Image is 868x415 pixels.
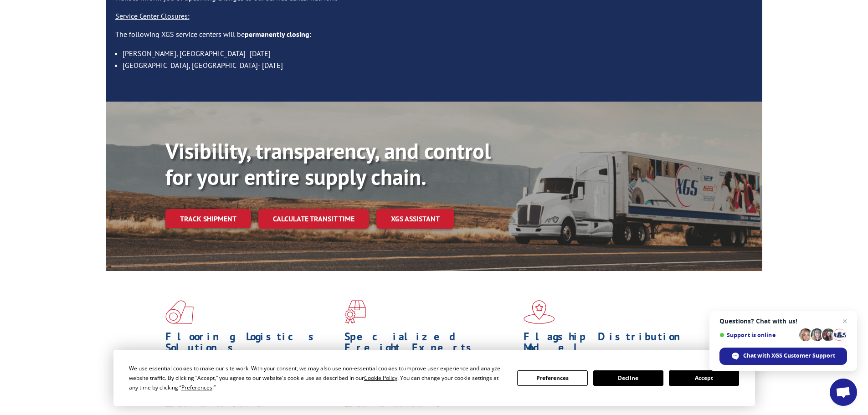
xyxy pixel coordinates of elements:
[743,352,835,360] span: Chat with XGS Customer Support
[115,29,753,47] p: The following XGS service centers will be :
[593,370,663,386] button: Decline
[719,318,847,325] span: Questions? Chat with us!
[364,374,397,382] span: Cookie Policy
[123,47,753,59] li: [PERSON_NAME], [GEOGRAPHIC_DATA]- [DATE]
[344,331,517,358] h1: Specialized Freight Experts
[165,331,338,358] h1: Flooring Logistics Solutions
[517,370,587,386] button: Preferences
[719,348,847,365] span: Chat with XGS Customer Support
[524,331,696,358] h1: Flagship Distribution Model
[165,300,194,324] img: xgs-icon-total-supply-chain-intelligence-red
[123,59,753,71] li: [GEOGRAPHIC_DATA], [GEOGRAPHIC_DATA]- [DATE]
[669,370,739,386] button: Accept
[165,209,251,228] a: Track shipment
[830,379,857,406] a: Open chat
[115,11,190,20] u: Service Center Closures:
[376,209,454,229] a: XGS ASSISTANT
[524,300,555,324] img: xgs-icon-flagship-distribution-model-red
[129,364,506,392] div: We use essential cookies to make our site work. With your consent, we may also use non-essential ...
[181,384,212,391] span: Preferences
[113,350,755,406] div: Cookie Consent Prompt
[344,300,366,324] img: xgs-icon-focused-on-flooring-red
[165,137,491,191] b: Visibility, transparency, and control for your entire supply chain.
[719,332,796,338] span: Support is online
[165,398,279,409] a: Learn More >
[245,30,309,39] strong: permanently closing
[344,398,458,409] a: Learn More >
[258,209,369,229] a: Calculate transit time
